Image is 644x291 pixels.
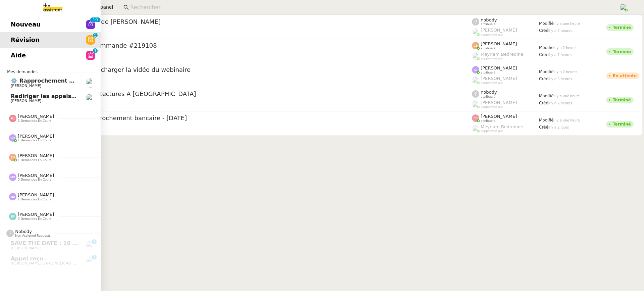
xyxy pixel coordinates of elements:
[481,100,517,105] span: [PERSON_NAME]
[548,101,572,105] span: il y a 2 heures
[481,105,503,109] span: suppervisé par
[18,134,54,139] span: [PERSON_NAME]
[94,33,97,39] p: 5
[11,78,95,84] span: ⚙️ Rapprochement bancaire
[481,41,517,46] span: [PERSON_NAME]
[548,126,569,129] span: il y a 2 jours
[35,115,472,121] span: COMPTABILITE - Rapprochement bancaire - [DATE]
[35,51,472,60] app-user-detailed-label: client
[11,261,95,265] span: [PERSON_NAME] DA CONCEICAO (thermisure)
[86,78,95,88] img: users%2FZAFXFIaOftf5WR54ZWPI2chrP4e2%2Favatar%2F37d67975-0ae7-4b49-8879-2c14f609ece3
[481,90,497,95] span: nobody
[11,240,195,246] span: SAVE THE DATE : 10 ans ça se fête ! Rendez-vous le [DATE]...
[86,94,95,103] img: users%2FfjlNmCTkLiVoA3HQjY3GA5JXGxb2%2Favatar%2Fstarofservice_97480retdsc0392.png
[481,28,517,33] span: [PERSON_NAME]
[9,193,16,200] img: svg
[539,69,554,74] span: Modifié
[481,71,495,75] span: attribué à
[92,255,97,259] nz-badge-sup: 1
[481,52,523,57] span: Meyriam Bedredine
[93,17,95,23] p: 1
[472,125,479,132] img: users%2FaellJyylmXSg4jqeVbanehhyYJm1%2Favatar%2Fprofile-pic%20(4).png
[9,174,16,181] img: svg
[86,256,95,265] img: users%2FhitvUqURzfdVsA8TDJwjiRfjLnH2%2Favatar%2Flogo-thermisure.png
[554,70,578,74] span: il y a 2 heures
[18,198,51,201] span: 1 demandes en cours
[35,27,472,36] app-user-detailed-label: client
[472,114,479,122] img: svg
[539,21,554,26] span: Modifié
[472,114,539,123] app-user-label: attribué à
[11,50,26,60] span: Aide
[93,33,98,38] nz-badge-sup: 5
[472,100,539,109] app-user-label: suppervisé par
[481,95,495,99] span: attribué à
[11,99,41,103] span: [PERSON_NAME]
[539,118,554,123] span: Modifié
[613,122,631,126] div: Terminé
[35,19,472,25] span: Traiter la candidature de [PERSON_NAME]
[539,45,554,50] span: Modifié
[539,94,554,98] span: Modifié
[554,46,578,50] span: il y a 2 heures
[613,74,637,78] div: En attente
[539,77,548,81] span: Créé
[11,19,41,30] span: Nouveau
[35,43,472,49] span: Solde payé pour la commande #219108
[35,76,472,84] app-user-detailed-label: client
[18,173,54,178] span: [PERSON_NAME]
[472,28,539,36] app-user-label: suppervisé par
[481,22,495,26] span: attribué à
[539,28,548,33] span: Créé
[548,77,572,81] span: il y a 5 heures
[539,52,548,57] span: Créé
[9,115,16,122] img: svg
[93,255,96,261] p: 1
[481,47,495,50] span: attribué à
[472,17,539,26] app-user-label: attribué à
[35,124,472,133] app-user-detailed-label: client
[472,76,539,85] app-user-label: suppervisé par
[90,17,100,22] nz-badge-sup: 10
[554,118,580,122] span: il y a une heure
[613,26,631,30] div: Terminé
[472,66,479,74] img: svg
[472,124,539,133] app-user-label: suppervisé par
[18,114,54,119] span: [PERSON_NAME]
[9,154,16,161] img: svg
[481,119,495,123] span: attribué à
[11,246,41,250] span: [PERSON_NAME]
[481,57,503,60] span: suppervisé par
[472,77,479,84] img: users%2FyQfMwtYgTqhRP2YHWHmG2s2LYaD3%2Favatar%2Fprofile-pic.png
[554,94,580,98] span: il y a une heure
[18,139,51,142] span: 1 demandes en cours
[18,153,54,158] span: [PERSON_NAME]
[94,48,97,54] p: 1
[18,192,54,197] span: [PERSON_NAME]
[35,67,472,73] span: [PERSON_NAME] et recharger la vidéo du webinaire
[3,68,42,75] span: Mes demandes
[15,234,51,238] span: Non-assigned requests
[481,17,497,22] span: nobody
[130,3,612,12] input: Rechercher
[472,101,479,108] img: users%2FyQfMwtYgTqhRP2YHWHmG2s2LYaD3%2Favatar%2Fprofile-pic.png
[481,129,503,133] span: suppervisé par
[93,239,96,245] p: 1
[472,41,539,50] app-user-label: attribué à
[18,178,51,182] span: 5 demandes en cours
[620,4,627,11] img: users%2FyQfMwtYgTqhRP2YHWHmG2s2LYaD3%2Favatar%2Fprofile-pic.png
[472,90,539,98] app-user-label: attribué à
[481,65,517,70] span: [PERSON_NAME]
[472,42,479,49] img: svg
[15,229,32,234] span: nobody
[481,76,517,81] span: [PERSON_NAME]
[18,217,51,221] span: 3 demandes en cours
[613,50,631,54] div: Terminé
[472,28,479,36] img: users%2FyQfMwtYgTqhRP2YHWHmG2s2LYaD3%2Favatar%2Fprofile-pic.png
[35,100,472,108] app-user-detailed-label: client
[613,98,631,102] div: Terminé
[95,17,98,23] p: 0
[554,22,580,26] span: il y a une heure
[9,213,16,220] img: svg
[11,84,41,88] span: [PERSON_NAME]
